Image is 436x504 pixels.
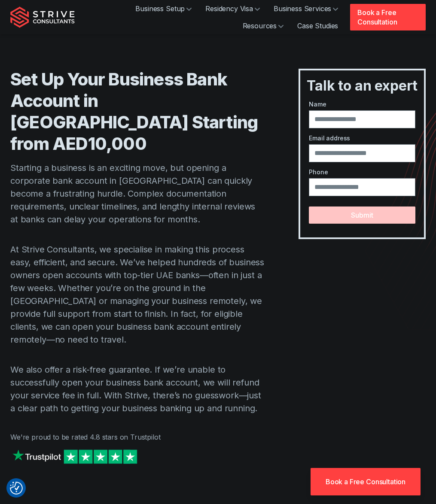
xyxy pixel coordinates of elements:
[350,4,426,30] a: Book a Free Consultation
[10,482,23,495] button: Consent Preferences
[290,17,345,34] a: Case Studies
[10,161,264,226] p: Starting a business is an exciting move, but opening a corporate bank account in [GEOGRAPHIC_DATA...
[309,100,415,109] label: Name
[309,134,415,143] label: Email address
[10,6,75,28] img: Strive Consultants
[10,482,23,495] img: Revisit consent button
[311,468,421,495] a: Book a Free Consultation
[236,17,291,34] a: Resources
[10,69,264,155] h1: Set Up Your Business Bank Account in [GEOGRAPHIC_DATA] Starting from AED10,000
[309,206,415,224] button: Submit
[10,363,264,415] p: We also offer a risk-free guarantee. If we’re unable to successfully open your business bank acco...
[10,243,264,346] p: At Strive Consultants, we specialise in making this process easy, efficient, and secure. We’ve he...
[10,432,264,442] p: We're proud to be rated 4.8 stars on Trustpilot
[10,447,139,466] img: Strive on Trustpilot
[304,77,421,94] h3: Talk to an expert
[309,167,415,176] label: Phone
